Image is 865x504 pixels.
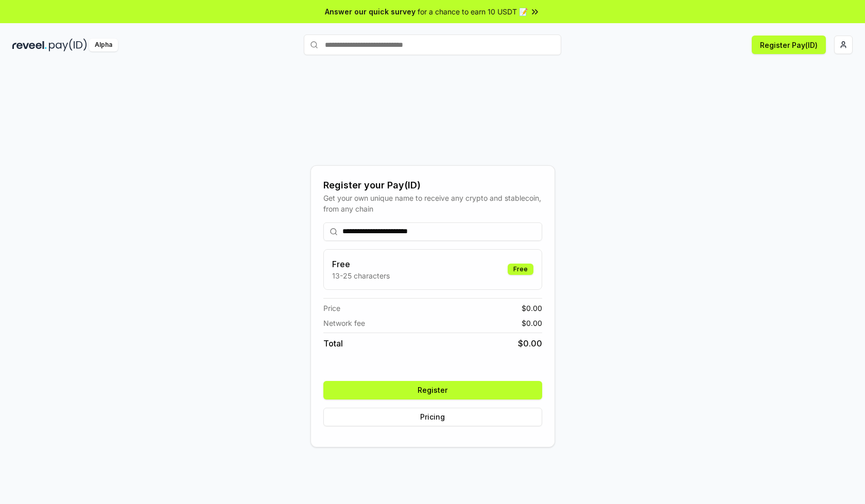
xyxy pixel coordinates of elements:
span: Network fee [323,318,365,328]
span: $ 0.00 [522,318,542,328]
div: Register your Pay(ID) [323,178,542,193]
div: Free [508,264,533,275]
img: pay_id [49,39,87,51]
button: Pricing [323,408,542,426]
span: for a chance to earn 10 USDT 📝 [418,6,528,17]
button: Register Pay(ID) [752,36,826,54]
span: $ 0.00 [522,303,542,314]
div: Get your own unique name to receive any crypto and stablecoin, from any chain [323,193,542,214]
div: Alpha [89,39,118,51]
button: Register [323,381,542,399]
span: Price [323,303,340,314]
span: Answer our quick survey [325,6,416,17]
h3: Free [332,258,390,270]
span: Total [323,337,343,350]
p: 13-25 characters [332,270,390,281]
span: $ 0.00 [518,337,542,350]
img: reveel_dark [12,39,47,51]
